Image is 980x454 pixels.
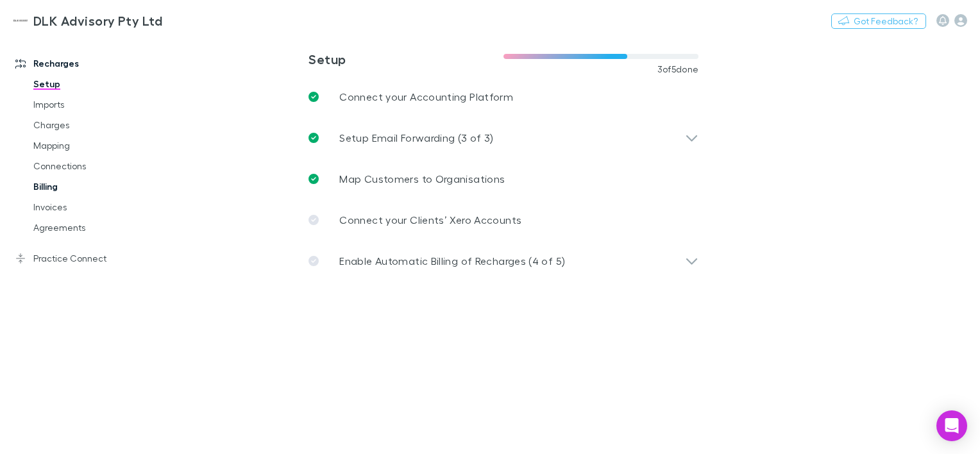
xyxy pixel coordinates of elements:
a: Connections [21,156,168,176]
a: Recharges [3,53,168,74]
a: Mapping [21,135,168,156]
a: Connect your Clients’ Xero Accounts [298,199,709,240]
img: DLK Advisory Pty Ltd's Logo [13,13,28,28]
a: Imports [21,94,168,115]
a: Agreements [21,217,168,238]
div: Open Intercom Messenger [936,410,967,441]
div: Enable Automatic Billing of Recharges (4 of 5) [298,240,709,282]
p: Setup Email Forwarding (3 of 3) [339,130,493,146]
a: Connect your Accounting Platform [298,76,709,117]
div: Setup Email Forwarding (3 of 3) [298,117,709,158]
a: Billing [21,176,168,197]
a: Practice Connect [3,248,168,269]
p: Connect your Clients’ Xero Accounts [339,212,521,228]
p: Enable Automatic Billing of Recharges (4 of 5) [339,253,565,269]
a: DLK Advisory Pty Ltd [5,5,170,36]
button: Got Feedback? [831,13,926,29]
span: 3 of 5 done [657,64,699,74]
h3: DLK Advisory Pty Ltd [33,13,162,28]
p: Map Customers to Organisations [339,171,505,187]
a: Charges [21,115,168,135]
a: Map Customers to Organisations [298,158,709,199]
h3: Setup [308,51,503,67]
a: Invoices [21,197,168,217]
p: Connect your Accounting Platform [339,89,513,105]
a: Setup [21,74,168,94]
